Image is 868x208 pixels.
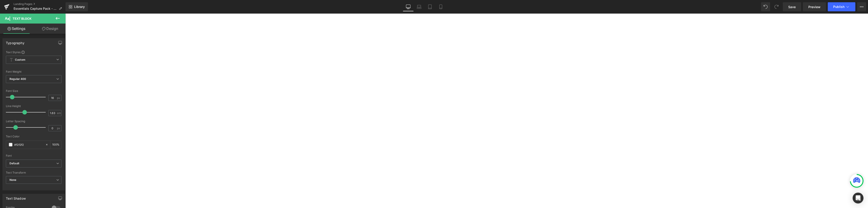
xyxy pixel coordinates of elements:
[9,162,19,165] i: Default
[9,178,17,182] b: None
[425,2,435,11] a: Tablet
[6,50,61,54] div: Text Styles
[6,105,61,108] div: Line Height
[6,89,61,93] div: Font Size
[6,70,61,73] div: Font Weight
[6,38,24,45] div: Typography
[57,112,61,115] span: em
[6,154,61,157] div: Font
[13,17,31,20] span: Text Block
[15,58,25,62] b: Custom
[14,142,43,147] input: Color
[74,5,85,9] span: Library
[14,2,66,6] a: Landing Pages
[57,96,61,99] span: px
[9,77,26,81] b: Regular 400
[14,7,57,10] span: Essentials Capture Pack - ML Sound Lab
[6,120,61,123] div: Letter Spacing
[828,2,855,11] button: Publish
[6,171,61,174] div: Text Transform
[6,135,61,138] div: Text Color
[6,194,26,200] div: Text Shadow
[772,2,781,11] button: Redo
[803,2,826,11] a: Preview
[853,193,863,203] div: Open Intercom Messenger
[57,127,61,130] span: px
[857,2,866,11] button: More
[66,2,88,11] a: New Library
[761,2,770,11] button: Undo
[435,2,446,11] a: Mobile
[833,5,844,9] span: Publish
[34,24,66,34] a: Design
[788,5,796,9] span: Save
[50,141,61,149] div: %
[403,2,414,11] a: Desktop
[808,5,821,9] span: Preview
[414,2,425,11] a: Laptop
